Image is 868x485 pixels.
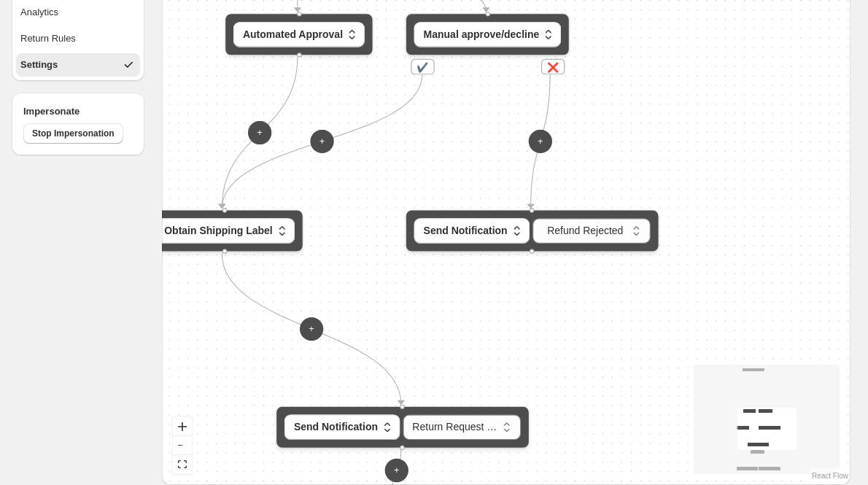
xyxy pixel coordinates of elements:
button: + [300,317,323,341]
span: Automated Approval [243,27,343,43]
button: Send Notification [414,218,530,243]
h4: Impersonate [23,104,133,119]
button: Return Rules [16,27,140,50]
button: + [529,130,552,153]
div: Send Notification [406,209,659,252]
button: Stop Impersonation [23,123,123,144]
span: Stop Impersonation [32,128,115,139]
div: Settings [20,58,58,72]
g: Edge from 0e032eb2-bbd1-4f6f-8fe6-b425da225225 to cba5710f-7d71-415a-85f7-cd419eb91a60 [222,254,401,405]
div: Automated Approval [225,13,373,55]
button: zoom in [173,417,192,436]
div: Return Rules [20,31,76,46]
span: Obtain Shipping Label [165,223,274,239]
span: Send Notification [424,223,508,239]
g: Edge from 191e7e76-b775-4873-9e48-fe168c3e880c to 0e032eb2-bbd1-4f6f-8fe6-b425da225225 [222,74,422,208]
span: Manual approve/decline [424,27,540,43]
button: Send Notification [284,415,400,440]
div: Manual approve/decline✔️❌ [406,13,570,55]
a: React Flow attribution [812,472,848,480]
div: Analytics [20,5,58,20]
span: Send Notification [294,419,378,435]
div: Send Notification [276,406,530,449]
button: Manual approve/decline [414,22,562,47]
button: Analytics [16,1,140,24]
div: Obtain Shipping Label [147,209,303,252]
g: Edge from 191e7e76-b775-4873-9e48-fe168c3e880c to ecb972db-3ced-4fbb-bcb0-708ba70f22c4 [531,74,551,208]
button: + [385,459,408,482]
button: Settings [16,53,140,77]
button: Obtain Shipping Label [155,218,295,243]
div: React Flow controls [173,417,192,474]
button: + [311,130,334,153]
g: Edge from a01e1d0f-5c31-45db-86d4-c92cae112809 to 0e032eb2-bbd1-4f6f-8fe6-b425da225225 [222,58,298,209]
button: Automated Approval [233,22,365,47]
button: fit view [173,455,192,474]
button: zoom out [173,436,192,455]
button: + [248,121,271,144]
